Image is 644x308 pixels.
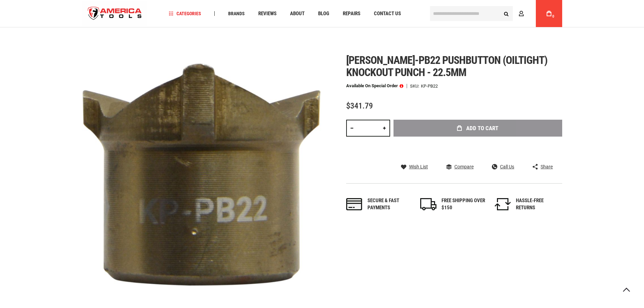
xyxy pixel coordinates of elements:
a: store logo [82,1,148,26]
span: Share [541,164,553,169]
a: Call Us [492,164,514,170]
span: Compare [454,164,474,169]
p: Available on Special Order [346,84,403,88]
a: Categories [166,9,204,18]
span: Repairs [343,11,360,16]
img: returns [495,198,511,210]
div: KP-PB22 [421,84,438,88]
span: About [290,11,305,16]
span: [PERSON_NAME]-pb22 pushbutton (oiltight) knockout punch - 22.5mm [346,54,548,79]
div: Secure & fast payments [367,197,411,212]
span: Wish List [409,164,428,169]
span: Blog [318,11,329,16]
span: Reviews [258,11,277,16]
a: Repairs [340,9,363,18]
strong: SKU [410,84,421,88]
a: Wish List [401,164,428,170]
a: Blog [315,9,332,18]
span: 0 [552,15,554,18]
span: Contact Us [374,11,401,16]
img: America Tools [82,1,148,26]
a: Contact Us [371,9,404,18]
div: HASSLE-FREE RETURNS [516,197,560,212]
span: Categories [169,11,201,16]
div: FREE SHIPPING OVER $150 [442,197,485,212]
span: $341.79 [346,101,373,111]
span: Call Us [500,164,514,169]
a: About [287,9,308,18]
a: Reviews [255,9,280,18]
img: shipping [420,198,436,210]
a: Compare [446,164,474,170]
img: main product photo [82,54,322,294]
img: payments [346,198,362,210]
span: Brands [228,11,245,16]
button: Search [500,7,513,20]
a: Brands [225,9,248,18]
